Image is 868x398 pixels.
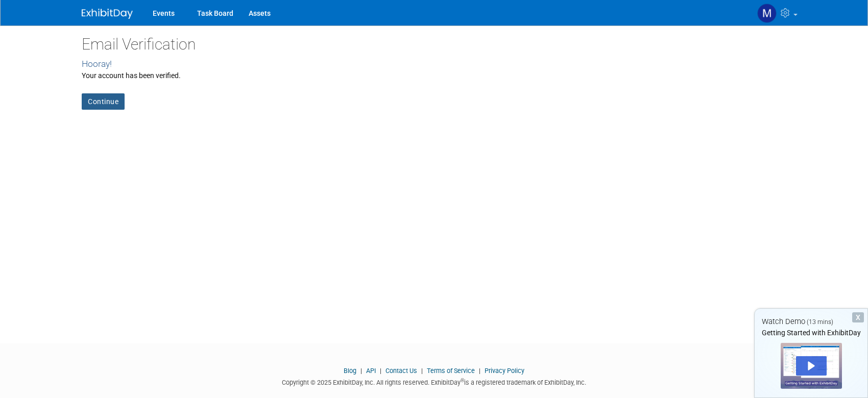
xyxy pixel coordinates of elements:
sup: ® [461,378,464,383]
h2: Email Verification [82,36,786,53]
div: Hooray! [82,58,786,70]
span: (13 mins) [807,318,833,326]
span: | [419,367,425,375]
a: Continue [82,93,125,110]
div: Getting Started with ExhibitDay [755,328,867,338]
div: Watch Demo [755,316,867,327]
span: | [476,367,483,375]
img: Melissa Fowler [757,4,777,23]
a: Privacy Policy [485,367,524,375]
span: | [358,367,365,375]
div: Your account has been verified. [82,70,786,81]
a: Terms of Service [427,367,475,375]
span: | [377,367,384,375]
a: Contact Us [385,367,417,375]
a: Blog [344,367,356,375]
div: Dismiss [852,312,864,322]
img: ExhibitDay [82,9,133,19]
a: API [366,367,376,375]
div: Play [796,356,827,376]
